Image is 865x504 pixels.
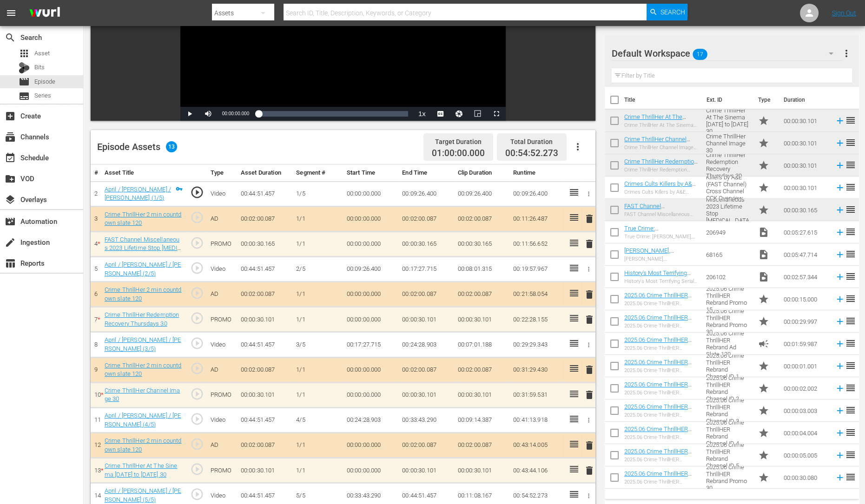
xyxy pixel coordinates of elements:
[758,249,769,260] span: Video
[5,216,16,227] span: Automation
[237,433,292,458] td: 00:02:00.087
[780,177,831,199] td: 00:00:30.101
[624,470,692,484] a: 2025.06 Crime ThrillHER Rebrand Promo 30
[624,256,699,262] div: [PERSON_NAME], [PERSON_NAME], [PERSON_NAME]
[702,177,754,199] td: Crimes Cults Killers by A&E (FAST Channel) Cross Channel CCK Overview Image
[584,464,595,477] button: delete
[105,211,182,227] a: Crime ThrillHer 2 min countdown slate 120
[835,227,845,237] svg: Add to Episode
[509,282,565,307] td: 00:21:58.054
[624,136,690,150] a: Crime ThrillHer Channel Image 30
[758,383,769,394] span: Promo
[702,154,754,177] td: Crime ThrillHer Redemption Recovery Thursdays 30
[780,266,831,288] td: 00:02:57.344
[845,182,856,193] span: reorder
[97,141,177,152] div: Episode Assets
[702,243,754,266] td: 68165
[91,357,101,382] td: 9
[758,115,769,126] span: Promo
[5,194,16,205] span: Overlays
[624,247,674,268] a: [PERSON_NAME], [PERSON_NAME], [PERSON_NAME]
[780,444,831,466] td: 00:00:05.005
[343,307,398,332] td: 00:00:00.000
[624,211,699,217] div: FAST Channel Miscellaneous 2023 Lifetime Stop [MEDICAL_DATA] Life PSA
[105,261,181,277] a: April / [PERSON_NAME] / [PERSON_NAME] (2/5)
[845,338,856,349] span: reorder
[5,131,16,143] span: Channels
[702,110,754,132] td: Crime ThrillHer At The Sinema [DATE] to [DATE] 30
[237,282,292,307] td: 00:02:00.087
[584,388,595,402] button: delete
[624,203,693,230] a: FAST Channel Miscellaneous 2023 Lifetime Stop [MEDICAL_DATA] Life PSA
[845,115,856,126] span: reorder
[207,407,237,432] td: Video
[190,311,204,325] span: play_circle_outline
[584,313,595,326] button: delete
[845,427,856,438] span: reorder
[91,181,101,206] td: 2
[6,7,17,19] span: menu
[454,257,509,282] td: 00:08:01.315
[292,307,343,332] td: 1/1
[702,333,754,355] td: 2025.06 Crime ThrillHER Rebrand Ad Slate 120
[660,4,685,20] span: Search
[624,189,699,195] div: Crimes Cults Killers by A&E (FAST Channel) Cross Channel CCK Overview Image
[237,181,292,206] td: 00:44:51.457
[190,210,204,224] span: play_circle_outline
[780,377,831,399] td: 00:00:02.002
[624,323,699,329] div: 2025.06 Crime ThrillHER Rebrand Promo 30
[780,221,831,243] td: 00:05:27.615
[454,206,509,231] td: 00:02:00.087
[624,234,699,240] div: True Crime: [PERSON_NAME], the Son of [PERSON_NAME]
[166,141,177,152] span: 13
[91,382,101,407] td: 10
[190,286,204,300] span: play_circle_outline
[343,231,398,256] td: 00:00:00.000
[584,237,595,251] button: delete
[19,62,30,73] div: Bits
[509,206,565,231] td: 00:11:26.487
[91,458,101,483] td: 13
[841,48,852,59] span: more_vert
[758,450,769,461] span: Promo
[343,332,398,357] td: 00:17:27.715
[19,76,30,87] span: Episode
[702,444,754,466] td: 2025.06 Crime ThrillHER Rebrand Channel ID 5
[584,213,595,224] span: delete
[454,357,509,382] td: 00:02:00.087
[343,206,398,231] td: 00:00:00.000
[758,160,769,171] span: Promo
[835,160,845,170] svg: Add to Episode
[5,32,16,43] span: Search
[454,433,509,458] td: 00:02:00.087
[584,439,595,452] button: delete
[207,282,237,307] td: AD
[584,288,595,301] button: delete
[624,113,696,127] a: Crime ThrillHer At The Sinema [DATE] to [DATE] 30
[101,164,187,182] th: Asset Title
[780,199,831,221] td: 00:00:30.165
[509,433,565,458] td: 00:43:14.005
[509,181,565,206] td: 00:09:26.400
[398,231,454,256] td: 00:00:30.165
[237,382,292,407] td: 00:00:30.101
[758,360,769,372] span: Promo
[343,407,398,432] td: 00:24:28.903
[624,87,701,113] th: Title
[207,231,237,256] td: PROMO
[91,206,101,231] td: 3
[584,212,595,226] button: delete
[292,407,343,432] td: 4/5
[780,110,831,132] td: 00:00:30.101
[34,63,45,72] span: Bits
[91,433,101,458] td: 12
[207,164,237,182] th: Type
[190,412,204,426] span: play_circle_outline
[398,357,454,382] td: 00:02:00.087
[237,332,292,357] td: 00:44:51.457
[835,205,845,215] svg: Add to Episode
[105,286,182,302] a: Crime ThrillHer 2 min countdown slate 120
[5,258,16,269] span: Reports
[454,382,509,407] td: 00:00:30.101
[343,164,398,182] th: Start Time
